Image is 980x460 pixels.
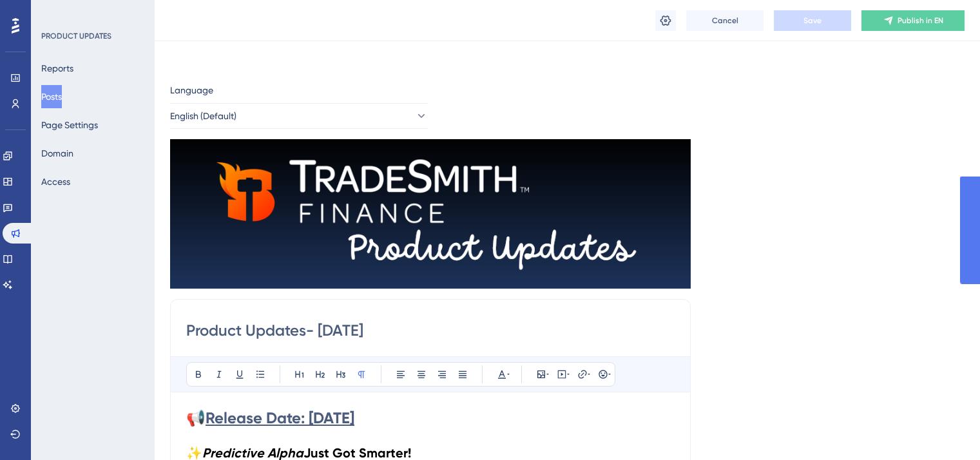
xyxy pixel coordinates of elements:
img: file-1759752537825.png [170,139,691,289]
input: Post Title [186,320,675,341]
button: English (Default) [170,103,428,129]
iframe: UserGuiding AI Assistant Launcher [926,409,965,448]
div: PRODUCT UPDATES [41,31,111,41]
button: Reports [41,57,73,80]
button: Domain [41,142,73,165]
span: Save [803,15,821,26]
button: Cancel [686,10,764,31]
span: Cancel [712,15,738,26]
button: Publish in EN [861,10,965,31]
button: Access [41,170,70,193]
span: English (Default) [170,108,236,124]
span: Publish in EN [898,15,943,26]
button: Page Settings [41,113,98,137]
button: Posts [41,85,62,108]
button: Save [774,10,851,31]
span: 📢 [186,409,206,427]
strong: Release Date: [DATE] [206,408,354,427]
span: Language [170,82,213,98]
